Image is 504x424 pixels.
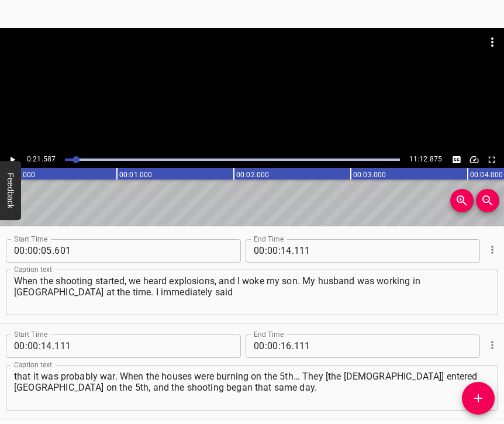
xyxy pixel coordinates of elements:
[450,189,474,212] button: Zoom In
[292,335,294,358] span: .
[470,171,503,179] text: 00:04.000
[236,171,269,179] text: 00:02.000
[485,330,498,360] div: Cue Options
[54,335,161,358] input: 111
[25,335,27,358] span: :
[254,335,265,358] input: 00
[39,239,41,263] span: :
[25,239,27,263] span: :
[353,171,386,179] text: 00:03.000
[52,239,54,263] span: .
[467,152,482,167] button: Change Playback Speed
[14,275,490,309] textarea: When the shooting started, we heard explosions, and I woke my son. My husband was working in [GEO...
[254,239,265,263] input: 00
[39,335,41,358] span: :
[14,239,25,263] input: 00
[409,155,442,163] span: 11:12.875
[278,239,281,263] span: :
[27,239,39,263] input: 00
[52,335,54,358] span: .
[27,335,39,358] input: 00
[484,152,499,167] button: Toggle fullscreen
[485,242,500,257] button: Cue Options
[476,189,499,212] button: Zoom Out
[54,239,161,263] input: 601
[449,152,464,167] button: Toggle captions
[41,335,52,358] input: 14
[292,239,294,263] span: .
[65,158,399,161] div: Play progress
[485,235,498,265] div: Cue Options
[267,335,278,358] input: 00
[294,239,401,263] input: 111
[485,337,500,353] button: Cue Options
[119,171,152,179] text: 00:01.000
[5,152,20,167] button: Play/Pause
[281,335,292,358] input: 16
[462,382,495,415] button: Add Cue
[278,335,281,358] span: :
[267,239,278,263] input: 00
[294,335,401,358] input: 111
[281,239,292,263] input: 14
[14,335,25,358] input: 00
[14,371,490,404] textarea: that it was probably war. When the houses were burning on the 5th… They [the [DEMOGRAPHIC_DATA]] ...
[27,155,56,163] span: 0:21.587
[41,239,52,263] input: 05
[265,335,267,358] span: :
[265,239,267,263] span: :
